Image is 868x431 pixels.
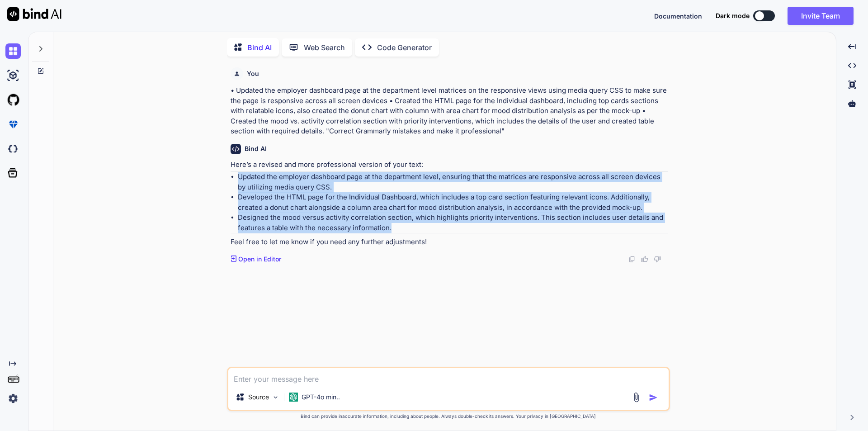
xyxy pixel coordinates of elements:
button: Documentation [654,11,702,21]
img: premium [5,117,21,132]
img: darkCloudIdeIcon [5,141,21,156]
p: Bind can provide inaccurate information, including about people. Always double-check its answers.... [227,413,670,420]
img: chat [5,43,21,59]
img: copy [628,256,636,263]
span: Dark mode [716,11,750,20]
li: Designed the mood versus activity correlation section, which highlights priority interventions. T... [238,213,668,233]
p: GPT-4o min.. [302,393,340,402]
img: Bind AI [7,7,61,21]
p: • Updated the employer dashboard page at the department level matrices on the responsive views us... [231,85,668,137]
img: GPT-4o mini [289,393,298,402]
img: Pick Models [272,393,279,401]
img: githubLight [5,92,21,108]
img: dislike [654,256,661,263]
img: settings [5,391,21,406]
li: Updated the employer dashboard page at the department level, ensuring that the matrices are respo... [238,172,668,192]
p: Feel free to let me know if you need any further adjustments! [231,237,668,247]
h6: Bind AI [245,144,267,153]
img: icon [649,393,658,402]
li: Developed the HTML page for the Individual Dashboard, which includes a top card section featuring... [238,192,668,213]
img: attachment [631,392,642,403]
span: Documentation [654,12,702,20]
img: like [641,256,648,263]
button: Invite Team [788,7,854,25]
p: Source [248,393,269,402]
p: Open in Editor [238,255,281,264]
h6: You [247,69,259,78]
p: Bind AI [247,42,272,53]
img: ai-studio [5,68,21,83]
p: Web Search [304,42,345,53]
p: Code Generator [377,42,432,53]
p: Here’s a revised and more professional version of your text: [231,160,668,170]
